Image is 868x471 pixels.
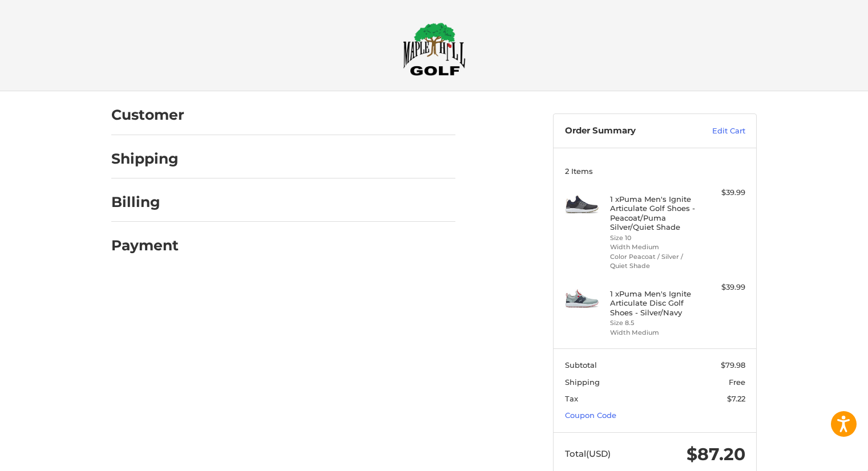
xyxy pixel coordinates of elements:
[403,22,466,76] img: Maple Hill Golf
[729,377,745,387] span: Free
[111,150,179,168] h2: Shipping
[565,125,688,137] h3: Order Summary
[610,194,697,232] h4: 1 x Puma Men's Ignite Articulate Golf Shoes - Peacoat/Puma Silver/Quiet Shade
[700,187,745,198] div: $39.99
[565,360,597,370] span: Subtotal
[565,377,600,387] span: Shipping
[565,448,611,459] span: Total (USD)
[610,242,697,252] li: Width Medium
[111,106,184,124] h2: Customer
[721,360,745,370] span: $79.98
[565,411,616,420] a: Coupon Code
[610,252,697,271] li: Color Peacoat / Silver / Quiet Shade
[610,289,697,317] h4: 1 x Puma Men's Ignite Articulate Disc Golf Shoes - Silver/Navy
[111,237,179,254] h2: Payment
[565,167,745,176] h3: 2 Items
[565,394,578,403] span: Tax
[700,282,745,293] div: $39.99
[610,318,697,328] li: Size 8.5
[727,394,745,403] span: $7.22
[688,125,745,137] a: Edit Cart
[11,422,135,460] iframe: Gorgias live chat messenger
[111,193,178,211] h2: Billing
[610,328,697,338] li: Width Medium
[687,444,745,465] span: $87.20
[610,233,697,243] li: Size 10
